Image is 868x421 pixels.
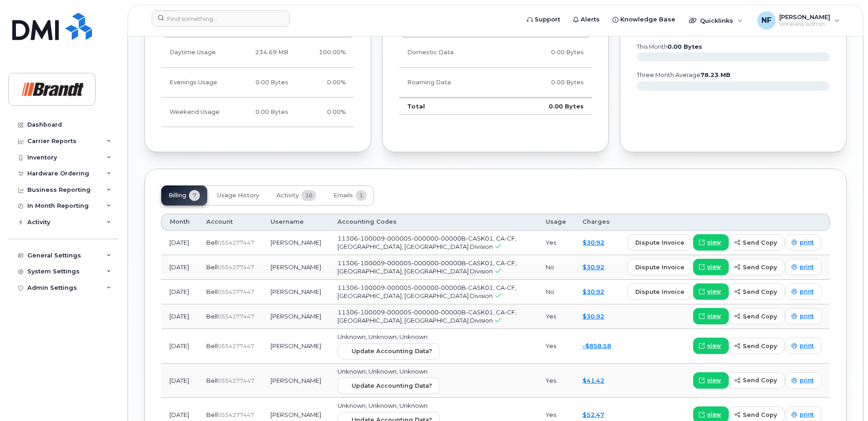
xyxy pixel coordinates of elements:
[729,259,785,275] button: send copy
[198,214,262,230] th: Account
[800,342,814,350] span: print
[707,288,721,296] span: view
[262,304,329,329] td: [PERSON_NAME]
[800,411,814,419] span: print
[743,376,777,385] span: send copy
[779,21,830,28] span: Wireless Admin
[693,338,729,354] a: view
[262,255,329,280] td: [PERSON_NAME]
[743,238,777,247] span: send copy
[296,68,354,98] td: 0.00%
[218,343,254,349] span: 0554277447
[296,38,354,67] td: 100.00%
[206,411,218,418] span: Bell
[161,98,354,127] tr: Friday from 6:00pm to Monday 8:00am
[729,283,785,300] button: send copy
[574,214,619,230] th: Charges
[635,263,684,272] span: dispute invoice
[582,377,604,384] a: $41.42
[700,17,733,24] span: Quicklinks
[161,68,354,98] tr: Weekdays from 6:00pm to 8:00am
[352,381,432,390] span: Update Accounting Data?
[707,263,721,271] span: view
[352,347,432,355] span: Update Accounting Data?
[628,259,692,275] button: dispute invoice
[707,411,721,419] span: view
[206,377,218,384] span: Bell
[537,304,574,329] td: Yes
[693,308,729,324] a: view
[606,10,682,29] a: Knowledge Base
[800,238,814,246] span: print
[707,312,721,320] span: view
[232,98,296,127] td: 0.00 Bytes
[707,376,721,385] span: view
[537,329,574,364] td: Yes
[779,13,830,21] span: [PERSON_NAME]
[693,372,729,389] a: view
[337,308,516,324] span: 11306-100009-000005-000000-00000B-CASK01, CA-CF, [GEOGRAPHIC_DATA], [GEOGRAPHIC_DATA] Division
[337,235,516,251] span: 11306-100009-000005-000000-00000B-CASK01, CA-CF, [GEOGRAPHIC_DATA], [GEOGRAPHIC_DATA] Division
[232,38,296,67] td: 234.69 MB
[505,68,592,98] td: 0.00 Bytes
[337,368,428,375] span: Unknown, Unknown, Unknown
[399,38,505,67] td: Domestic Data
[521,10,567,29] a: Support
[537,214,574,230] th: Usage
[337,333,428,340] span: Unknown, Unknown, Unknown
[262,280,329,304] td: [PERSON_NAME]
[567,10,606,29] a: Alerts
[800,263,814,271] span: print
[262,214,329,230] th: Username
[399,68,505,98] td: Roaming Data
[161,68,232,98] td: Evenings Usage
[635,238,684,247] span: dispute invoice
[301,190,316,201] span: 16
[707,238,721,246] span: view
[800,376,814,385] span: print
[337,402,428,409] span: Unknown, Unknown, Unknown
[582,288,604,295] a: $30.92
[218,264,254,271] span: 0554277447
[786,234,822,251] a: print
[337,284,516,300] span: 11306-100009-000005-000000-00000B-CASK01, CA-CF, [GEOGRAPHIC_DATA], [GEOGRAPHIC_DATA] Division
[218,377,254,384] span: 0554277447
[161,98,232,127] td: Weekend Usage
[262,231,329,255] td: [PERSON_NAME]
[693,283,729,300] a: view
[537,255,574,280] td: No
[218,288,254,295] span: 0554277447
[636,43,702,50] text: this month
[206,313,218,320] span: Bell
[206,288,218,295] span: Bell
[262,364,329,398] td: [PERSON_NAME]
[161,231,198,255] td: [DATE]
[761,15,771,26] span: NF
[161,214,198,230] th: Month
[337,259,516,275] span: 11306-100009-000005-000000-00000B-CASK01, CA-CF, [GEOGRAPHIC_DATA], [GEOGRAPHIC_DATA] Division
[582,411,604,418] a: $52.47
[206,239,218,246] span: Bell
[161,304,198,329] td: [DATE]
[161,364,198,398] td: [DATE]
[729,234,785,251] button: send copy
[800,288,814,296] span: print
[537,280,574,304] td: No
[751,11,846,30] div: Noah Fouillard
[743,411,777,419] span: send copy
[743,288,777,296] span: send copy
[505,98,592,115] td: 0.00 Bytes
[329,214,537,230] th: Accounting Codes
[152,10,290,27] input: Find something...
[337,377,440,394] button: Update Accounting Data?
[505,38,592,67] td: 0.00 Bytes
[743,312,777,321] span: send copy
[206,342,218,349] span: Bell
[337,343,440,359] button: Update Accounting Data?
[399,98,505,115] td: Total
[535,15,560,24] span: Support
[217,192,259,199] span: Usage History
[333,192,353,199] span: Emails
[161,255,198,280] td: [DATE]
[628,234,692,251] button: dispute invoice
